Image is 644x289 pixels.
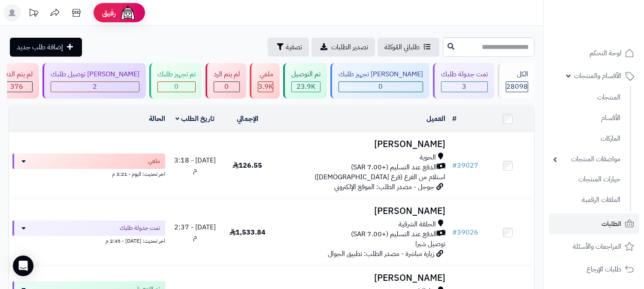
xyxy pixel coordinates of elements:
a: العميل [426,114,445,124]
span: إضافة طلب جديد [17,42,63,52]
span: 28098 [506,81,528,92]
a: الأقسام [549,109,625,127]
span: 1,533.84 [230,227,266,238]
a: الملفات الرقمية [549,191,625,209]
span: تصدير الطلبات [331,42,368,52]
a: تمت جدولة طلبك 3 [431,63,496,99]
span: 376 [10,81,23,92]
a: طلباتي المُوكلة [378,38,439,57]
div: اخر تحديث: اليوم - 3:21 م [12,169,165,178]
span: 0 [379,81,383,92]
div: ملغي [258,69,273,79]
span: 0 [225,81,229,92]
h3: [PERSON_NAME] [277,139,445,149]
span: 126.55 [233,160,262,171]
a: الماركات [549,129,625,148]
a: لوحة التحكم [549,43,639,63]
div: 2 [51,82,139,92]
span: الدفع عند التسليم (+7.00 SAR) [351,163,437,172]
a: ملغي 3.9K [248,63,281,99]
a: خيارات المنتجات [549,170,625,189]
div: لم يتم الرد [214,69,240,79]
a: الكل28098 [496,63,536,99]
span: الحوية [420,153,436,163]
a: الإجمالي [237,114,258,124]
img: ai-face.png [119,4,136,21]
a: المراجعات والأسئلة [549,236,639,257]
span: لوحة التحكم [590,47,621,59]
span: الأقسام والمنتجات [574,70,621,82]
div: 3864 [258,82,273,92]
a: تم تجهيز طلبك 0 [148,63,204,99]
span: توصيل شبرا [415,239,445,249]
span: # [452,227,457,238]
img: logo-2.png [586,20,636,38]
div: 376 [1,82,32,92]
span: 3 [463,81,467,92]
span: [DATE] - 3:18 م [174,155,216,175]
div: تمت جدولة طلبك [441,69,488,79]
div: 0 [339,82,423,92]
a: طلبات الإرجاع [549,259,639,280]
a: تصدير الطلبات [311,38,375,57]
h3: [PERSON_NAME] [277,206,445,216]
a: #39027 [452,160,478,171]
a: تحديثات المنصة [23,4,44,24]
a: مواصفات المنتجات [549,150,625,169]
div: 23853 [292,82,320,92]
span: جوجل - مصدر الطلب: الموقع الإلكتروني [334,182,434,192]
span: 2 [93,81,97,92]
a: تم التوصيل 23.9K [281,63,329,99]
span: تمت جدولة طلبك [120,224,160,232]
span: رفيق [102,8,116,18]
a: الطلبات [549,214,639,234]
span: الطلبات [602,218,621,230]
div: لم يتم الدفع [1,69,33,79]
a: [PERSON_NAME] توصيل طلبك 2 [41,63,148,99]
a: [PERSON_NAME] تجهيز طلبك 0 [329,63,431,99]
span: ملغي [148,157,160,166]
div: تم التوصيل [291,69,320,79]
span: تصفية [286,42,302,52]
div: 0 [158,82,195,92]
h3: [PERSON_NAME] [277,273,445,283]
span: الدفع عند التسليم (+7.00 SAR) [351,229,437,239]
a: #39026 [452,227,478,238]
span: زيارة مباشرة - مصدر الطلب: تطبيق الجوال [328,249,434,259]
div: 0 [214,82,239,92]
a: تاريخ الطلب [175,114,215,124]
span: طلباتي المُوكلة [384,42,420,52]
div: Open Intercom Messenger [13,256,33,276]
div: الكل [506,69,528,79]
a: لم يتم الرد 0 [204,63,248,99]
span: 0 [175,81,179,92]
a: المنتجات [549,88,625,107]
span: استلام من الفرع (فرع [DEMOGRAPHIC_DATA]) [314,172,445,182]
a: # [452,114,457,124]
span: المراجعات والأسئلة [573,241,621,253]
span: الحلقة الشرقية [399,220,436,229]
div: [PERSON_NAME] تجهيز طلبك [339,69,423,79]
span: # [452,160,457,171]
span: طلبات الإرجاع [587,263,621,275]
span: 3.9K [258,81,273,92]
a: إضافة طلب جديد [10,38,82,57]
div: [PERSON_NAME] توصيل طلبك [51,69,139,79]
span: [DATE] - 2:37 م [174,222,216,242]
button: تصفية [268,38,309,57]
a: الحالة [149,114,165,124]
div: اخر تحديث: [DATE] - 2:45 م [12,236,165,245]
div: 3 [441,82,487,92]
div: تم تجهيز طلبك [157,69,196,79]
span: 23.9K [296,81,315,92]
